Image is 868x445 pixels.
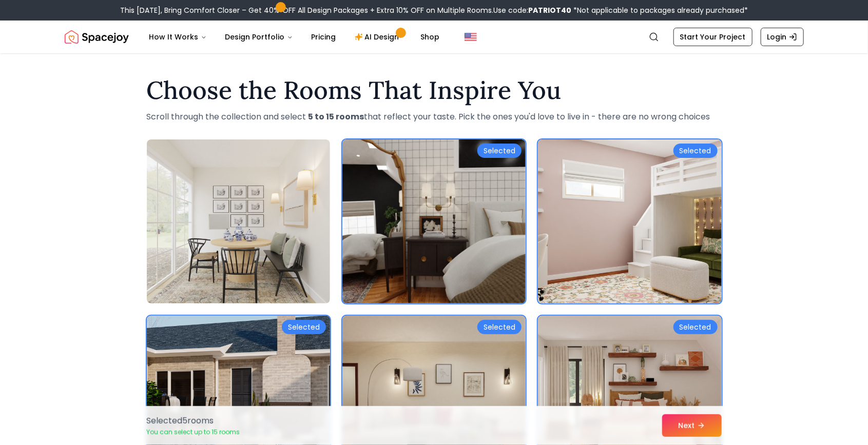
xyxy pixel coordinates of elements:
[65,27,129,47] img: Spacejoy Logo
[673,28,753,46] a: Start Your Project
[477,144,522,158] div: Selected
[662,414,722,437] button: Next
[147,428,240,436] p: You can select up to 15 rooms
[413,27,448,47] a: Shop
[147,139,330,304] img: Room room-1
[308,111,364,123] strong: 5 to 15 rooms
[147,111,722,123] p: Scroll through the collection and select that reflect your taste. Pick the ones you'd love to liv...
[65,27,129,47] a: Spacejoy
[528,5,571,15] b: PATRIOT40
[147,78,722,103] h1: Choose the Rooms That Inspire You
[673,320,718,334] div: Selected
[303,27,344,47] a: Pricing
[141,27,215,47] button: How It Works
[493,5,571,15] span: Use code:
[217,27,301,47] button: Design Portfolio
[571,5,748,15] span: *Not applicable to packages already purchased*
[342,139,526,304] img: Room room-2
[673,144,718,158] div: Selected
[65,21,804,53] nav: Global
[147,415,240,427] p: Selected 5 room s
[346,27,411,47] a: AI Design
[477,320,522,334] div: Selected
[282,320,326,334] div: Selected
[761,28,804,46] a: Login
[465,31,477,43] img: United States
[538,139,721,304] img: Room room-3
[141,27,448,47] nav: Main
[120,5,748,15] div: This [DATE], Bring Comfort Closer – Get 40% OFF All Design Packages + Extra 10% OFF on Multiple R...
